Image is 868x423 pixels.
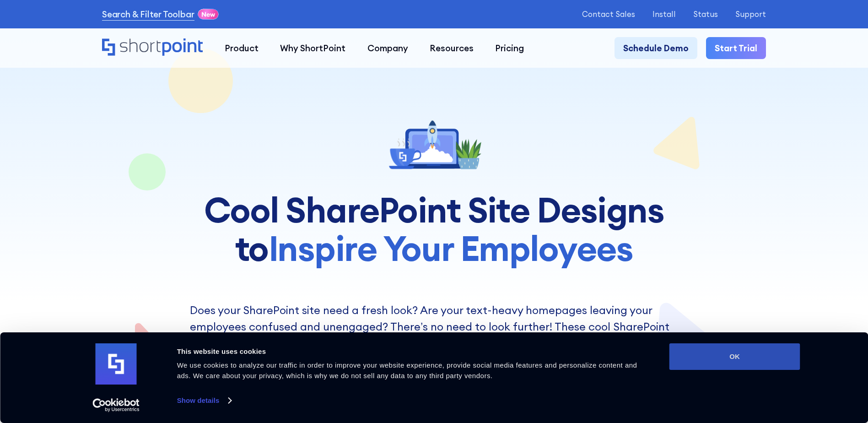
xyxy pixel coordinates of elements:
h1: Cool SharePoint Site Designs to [190,191,678,267]
a: Support [735,10,766,18]
a: Show details [177,394,231,407]
a: Status [693,10,718,18]
a: Install [652,10,676,18]
div: Why ShortPoint [280,42,345,54]
div: Company [367,42,408,54]
a: Resources [419,37,484,59]
a: Pricing [485,37,535,59]
a: Search & Filter Toolbar [102,8,194,21]
span: Inspire Your Employees [269,226,633,270]
a: Contact Sales [582,10,635,18]
div: Product [225,42,259,54]
div: Pricing [495,42,524,54]
div: This website uses cookies [177,346,649,357]
span: We use cookies to analyze our traffic in order to improve your website experience, provide social... [177,361,637,380]
p: Does your SharePoint site need a fresh look? Are your text-heavy homepages leaving your employees... [190,302,678,351]
img: logo [96,343,137,385]
a: Schedule Demo [615,37,697,59]
a: Product [214,37,269,59]
div: Resources [430,42,474,54]
a: Usercentrics Cookiebot - opens in a new window [76,398,156,412]
a: Home [102,38,203,57]
a: Why ShortPoint [270,37,356,59]
a: Start Trial [706,37,766,59]
button: OK [669,343,800,370]
a: Company [356,37,419,59]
